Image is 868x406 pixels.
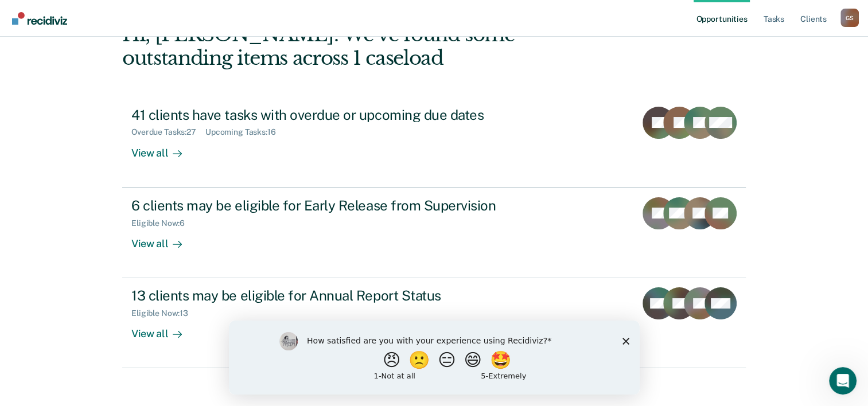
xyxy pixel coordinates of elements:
[131,309,197,318] div: Eligible Now : 13
[131,107,534,123] div: 41 clients have tasks with overdue or upcoming due dates
[840,9,859,27] button: Profile dropdown button
[12,12,67,25] img: Recidiviz
[829,367,857,395] iframe: Intercom live chat
[131,318,196,341] div: View all
[122,97,746,188] a: 41 clients have tasks with overdue or upcoming due datesOverdue Tasks:27Upcoming Tasks:16View all
[840,9,859,27] div: G S
[229,321,640,395] iframe: Survey by Kim from Recidiviz
[122,278,746,368] a: 13 clients may be eligible for Annual Report StatusEligible Now:13View all
[131,137,196,159] div: View all
[131,228,196,250] div: View all
[131,127,205,137] div: Overdue Tasks : 27
[131,287,534,304] div: 13 clients may be eligible for Annual Report Status
[131,218,194,228] div: Eligible Now : 6
[122,23,621,70] div: Hi, [PERSON_NAME]. We’ve found some outstanding items across 1 caseload
[122,188,746,278] a: 6 clients may be eligible for Early Release from SupervisionEligible Now:6View all
[205,127,285,137] div: Upcoming Tasks : 16
[131,197,534,214] div: 6 clients may be eligible for Early Release from Supervision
